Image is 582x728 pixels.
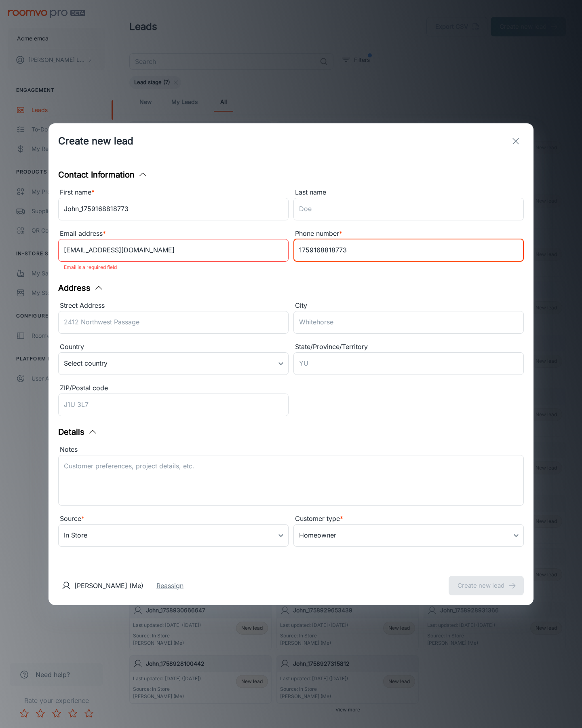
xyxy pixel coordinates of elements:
div: Homeowner [293,524,524,547]
button: Details [58,426,97,438]
button: exit [508,133,524,149]
div: Country [58,342,289,352]
div: In Store [58,524,289,547]
div: ZIP/Postal code [58,383,289,394]
input: myname@example.com [58,239,289,262]
p: [PERSON_NAME] (Me) [74,581,143,590]
input: J1U 3L7 [58,394,289,416]
button: Reassign [156,581,183,590]
p: Email is a required field [64,262,283,272]
input: +1 439-123-4567 [293,239,524,262]
input: YU [293,352,524,375]
button: Contact Information [58,169,148,181]
input: John [58,198,289,220]
input: 2412 Northwest Passage [58,311,289,334]
h1: Create new lead [58,134,133,148]
div: Notes [58,444,524,455]
div: First name [58,187,289,198]
input: Doe [293,198,524,220]
div: Street Address [58,301,289,311]
div: Email address [58,229,289,239]
div: Last name [293,187,524,198]
div: Customer type [293,514,524,524]
div: City [293,301,524,311]
div: Phone number [293,229,524,239]
div: State/Province/Territory [293,342,524,352]
input: Whitehorse [293,311,524,334]
div: Select country [58,352,289,375]
button: Address [58,282,103,294]
div: Source [58,514,289,524]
